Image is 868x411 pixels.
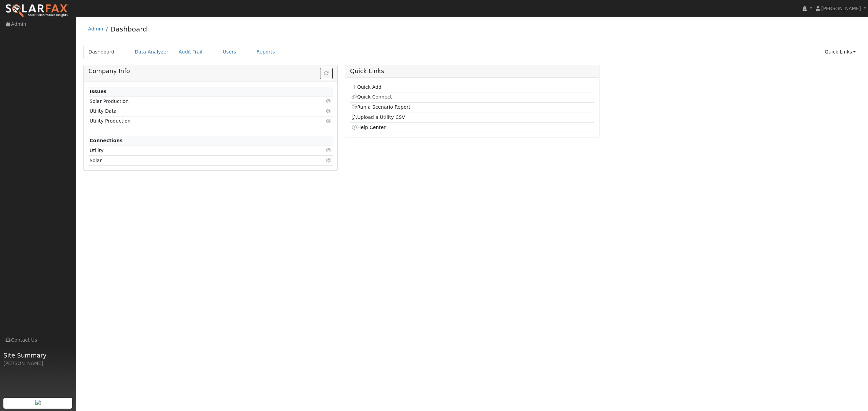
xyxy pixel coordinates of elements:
td: Solar Production [88,96,293,106]
td: Solar [88,156,293,166]
strong: Issues [90,89,106,94]
a: Users [218,46,241,58]
h5: Company Info [88,68,333,75]
a: Upload a Utility CSV [351,114,405,120]
a: Data Analyzer [130,46,174,58]
a: Audit Trail [174,46,208,58]
a: Run a Scenario Report [351,104,411,110]
i: Click to view [325,99,332,104]
img: SolarFax [5,4,69,18]
i: Click to view [325,158,332,163]
div: [PERSON_NAME] [3,360,73,367]
img: retrieve [35,400,41,405]
a: Quick Add [351,84,381,90]
a: Quick Connect [351,94,392,100]
td: Utility Data [88,106,293,116]
span: [PERSON_NAME] [821,6,861,11]
i: Click to view [325,109,332,113]
a: Admin [88,26,103,31]
i: Click to view [325,118,332,123]
td: Utility [88,146,293,155]
td: Utility Production [88,116,293,126]
strong: Connections [90,138,123,143]
a: Dashboard [110,25,147,33]
a: Dashboard [83,46,120,58]
h5: Quick Links [350,68,594,75]
a: Quick Links [820,46,861,58]
span: Site Summary [3,351,73,360]
a: Reports [252,46,280,58]
a: Help Center [351,125,386,130]
i: Click to view [325,148,332,153]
